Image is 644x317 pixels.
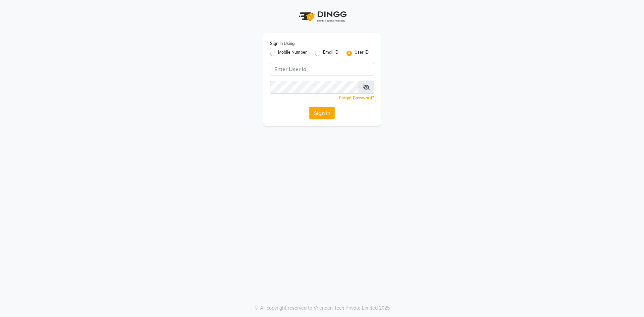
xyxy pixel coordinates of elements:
input: Username [270,63,374,75]
img: logo1.svg [295,7,349,27]
button: Sign In [309,107,335,119]
label: Sign In Using: [270,41,296,47]
a: Forgot Password? [339,95,374,100]
label: Mobile Number [278,49,307,57]
label: Email ID [323,49,338,57]
input: Username [270,81,359,94]
label: User ID [355,49,369,57]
